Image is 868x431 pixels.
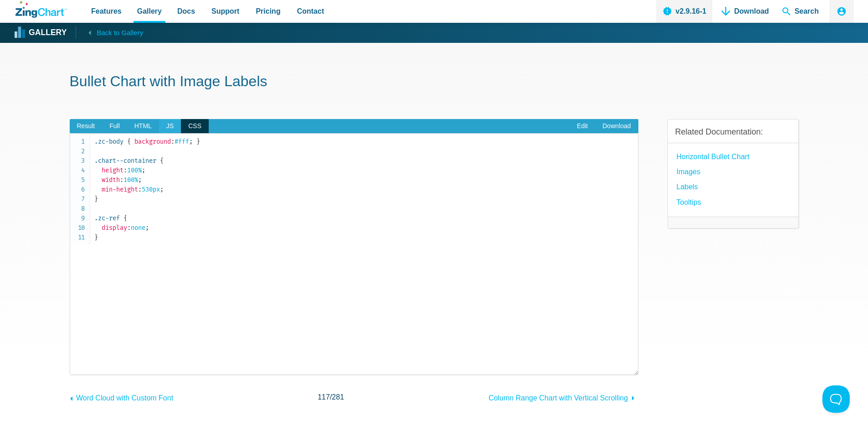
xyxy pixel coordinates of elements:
a: Download [595,119,638,134]
a: Edit [570,119,595,134]
span: Back to Gallery [97,27,143,39]
iframe: Toggle Customer Support [822,385,850,413]
span: } [94,234,98,241]
span: Contact [297,5,324,17]
span: min-height [102,186,138,193]
a: Labels [677,181,698,193]
span: { [123,214,127,222]
span: JS [159,119,181,134]
span: 281 [332,393,344,401]
h1: Bullet Chart with Image Labels [70,72,799,93]
a: Images [677,166,700,178]
span: Word Cloud with Custom Font [76,394,173,402]
span: { [160,157,164,165]
a: ZingChart Logo. Click to return to the homepage [15,1,67,18]
span: Features [91,5,122,17]
span: ; [142,166,145,174]
h3: Related Documentation: [675,127,791,137]
span: width [102,176,120,184]
a: Back to Gallery [76,26,143,39]
span: background [134,138,171,145]
span: Docs [177,5,195,17]
span: ; [145,224,149,232]
code: #fff 100% 100% 530px none [94,137,638,242]
span: : [127,224,131,232]
span: display [102,224,127,232]
span: HTML [127,119,159,134]
span: Gallery [137,5,162,17]
span: Column Range Chart with Vertical Scrolling [488,394,628,402]
a: Gallery [15,26,67,40]
span: ; [189,138,193,145]
span: ; [160,186,164,193]
span: } [196,138,200,145]
span: : [120,176,123,184]
span: Support [211,5,239,17]
a: Tooltips [677,196,701,208]
span: ; [138,176,142,184]
a: Horizontal Bullet Chart [677,151,750,163]
strong: Gallery [29,29,67,37]
span: : [138,186,142,193]
span: : [123,166,127,174]
span: .zc-body [94,138,123,145]
span: Pricing [256,5,280,17]
span: CSS [181,119,209,134]
span: height [102,166,123,174]
span: 117 [318,393,330,401]
span: Full [102,119,127,134]
a: Word Cloud with Custom Font [70,389,174,404]
span: } [94,195,98,203]
span: / [318,391,344,403]
a: Column Range Chart with Vertical Scrolling [488,389,638,404]
span: Result [70,119,103,134]
span: .zc-ref [94,214,120,222]
span: { [127,138,131,145]
span: : [171,138,175,145]
span: .chart--container [94,157,156,165]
